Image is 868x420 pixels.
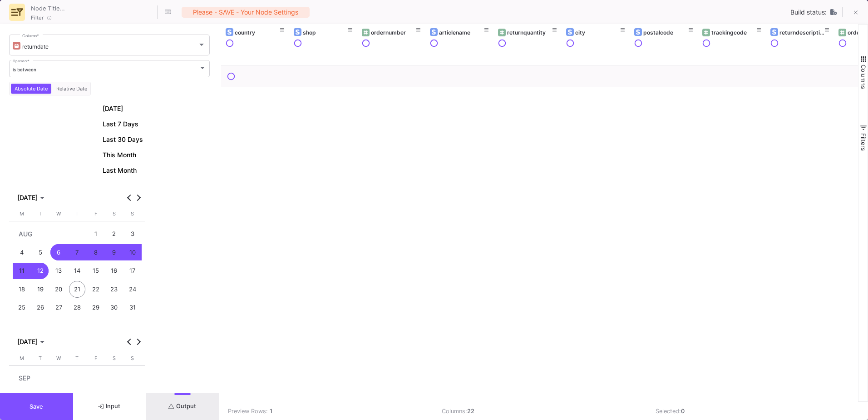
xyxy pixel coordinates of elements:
button: 5 Aug 2025 [31,243,50,262]
div: 26 [32,300,49,316]
div: 18 [14,281,30,298]
button: 11 Aug 2025 [13,262,31,280]
div: trackingcode [711,29,756,36]
div: 6 [106,388,123,405]
button: Relative Date [54,84,89,94]
td: Selected: [649,402,863,420]
button: 21 Aug 2025 [68,280,87,299]
button: 24 Aug 2025 [123,280,142,299]
span: M [20,355,24,361]
button: Last 7 Days [100,118,141,130]
button: [DATE] [100,103,125,115]
button: Input [73,393,146,420]
div: 28 [69,300,86,316]
button: 14 Aug 2025 [68,262,87,280]
button: 2 Aug 2025 [105,225,123,243]
span: Relative Date [54,85,89,92]
button: 13 Aug 2025 [49,262,68,280]
div: country [235,29,280,36]
button: 7 Sep 2025 [123,387,142,406]
span: Build status: [790,9,827,16]
span: returndate [22,43,49,50]
div: 8 [87,244,104,261]
input: Node Title... [29,2,156,14]
button: 7 Aug 2025 [68,243,87,262]
button: 8 Aug 2025 [86,243,105,262]
button: 5 Sep 2025 [86,387,105,406]
button: Hotkeys List [159,3,177,21]
button: 2 Sep 2025 [31,387,50,406]
button: Next month [134,337,143,346]
button: 4 Aug 2025 [13,243,31,262]
button: 19 Aug 2025 [31,280,50,299]
div: 4 [69,388,86,405]
div: 2 [106,225,123,242]
div: returnquantity [507,29,552,36]
div: Please - SAVE - your node settings [182,7,310,18]
b: 1 [270,407,272,415]
span: S [113,210,116,217]
td: SEP [13,369,142,388]
div: 19 [32,281,49,298]
span: [DATE] [103,105,123,112]
div: 20 [50,281,67,298]
div: 27 [50,300,67,316]
div: ordernumber [371,29,416,36]
button: 27 Aug 2025 [49,299,68,317]
button: Last Month [100,165,139,176]
span: Absolute Date [13,85,49,92]
span: Last 7 Days [103,120,138,128]
button: 22 Aug 2025 [86,280,105,299]
img: UNTOUCHED [830,9,837,15]
div: articlename [439,29,484,36]
div: 21 [69,281,86,298]
span: M [20,210,24,217]
div: 22 [87,281,104,298]
button: 25 Aug 2025 [13,299,31,317]
div: returndescription [779,29,824,36]
span: T [39,355,42,361]
span: S [113,355,116,361]
span: [DATE] [17,338,38,345]
span: T [75,210,79,217]
b: 0 [681,408,685,415]
div: 6 [50,244,67,261]
div: 3 [124,225,141,242]
span: T [39,210,42,217]
td: AUG [13,225,86,243]
span: Input [98,403,120,410]
button: 17 Aug 2025 [123,262,142,280]
button: 28 Aug 2025 [68,299,87,317]
button: 12 Aug 2025 [31,262,50,280]
span: is between [13,67,36,72]
span: Last Month [103,167,137,174]
button: 1 Sep 2025 [13,387,31,406]
div: 4 [14,244,30,261]
button: 15 Aug 2025 [86,262,105,280]
span: W [56,355,61,361]
div: 12 [32,263,49,280]
button: Next month [134,193,143,202]
button: 18 Aug 2025 [13,280,31,299]
span: Save [30,403,43,410]
button: Choose month and year [15,336,47,348]
button: 31 Aug 2025 [123,299,142,317]
div: 25 [14,300,30,316]
span: W [56,210,61,217]
div: 2 [32,388,49,405]
span: Filters [860,133,867,151]
div: 31 [124,300,141,316]
button: 3 Aug 2025 [123,225,142,243]
span: This Month [103,151,136,159]
div: postalcode [643,29,688,36]
div: 10 [124,244,141,261]
span: S [131,355,134,361]
div: Preview Rows: [228,407,268,415]
button: 16 Aug 2025 [105,262,123,280]
button: 1 Aug 2025 [86,225,105,243]
span: F [94,355,97,361]
button: 20 Aug 2025 [49,280,68,299]
div: 5 [87,388,104,405]
div: 29 [87,300,104,316]
button: Absolute Date [11,84,51,94]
